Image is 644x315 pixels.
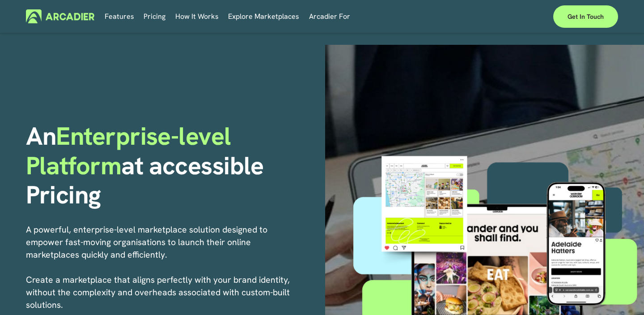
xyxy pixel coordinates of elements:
[175,9,219,23] a: folder dropdown
[144,9,165,23] a: Pricing
[26,9,94,23] img: Arcadier
[309,10,350,23] span: Arcadier For
[553,5,618,28] a: Get in touch
[309,9,350,23] a: folder dropdown
[175,10,219,23] span: How It Works
[26,121,319,210] h1: An at accessible Pricing
[105,9,134,23] a: Features
[26,120,237,182] span: Enterprise-level Platform
[228,9,299,23] a: Explore Marketplaces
